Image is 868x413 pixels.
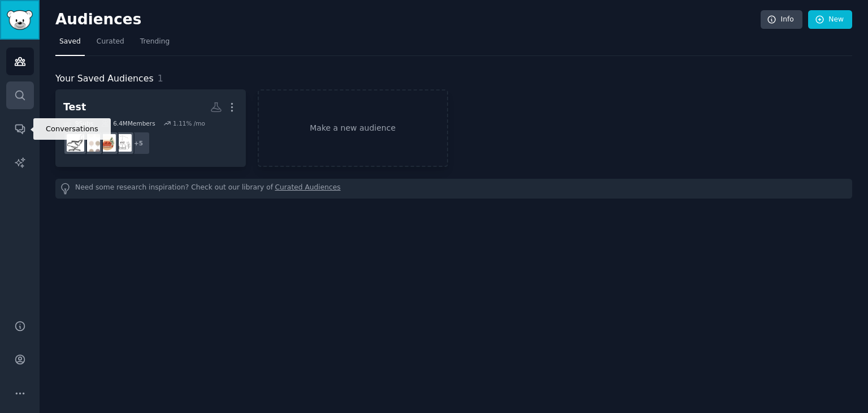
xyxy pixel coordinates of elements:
span: Trending [140,37,170,47]
img: interiordecorating [98,134,116,152]
a: Trending [136,33,173,56]
span: Curated [97,37,124,47]
div: 1.11 % /mo [173,119,205,127]
span: Your Saved Audiences [55,72,154,86]
img: homedecoratingCJ [83,134,100,152]
a: Test9Subs6.4MMembers1.11% /mo+5InteriorDesigninteriordecoratinghomedecoratingCJmalelivingspace [55,89,246,167]
img: GummySearch logo [7,10,33,30]
div: 6.4M Members [101,119,155,127]
a: Curated [93,33,128,56]
img: InteriorDesign [114,134,132,152]
a: Saved [55,33,85,56]
img: malelivingspace [67,134,84,152]
a: Make a new audience [258,89,448,167]
a: Info [761,10,802,29]
a: Curated Audiences [275,183,341,195]
h2: Audiences [55,11,761,29]
div: Need some research inspiration? Check out our library of [55,179,852,199]
a: New [808,10,852,29]
div: Test [63,100,86,114]
div: 9 Sub s [63,119,93,127]
div: + 5 [127,131,150,155]
span: Saved [59,37,81,47]
span: 1 [158,73,163,84]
